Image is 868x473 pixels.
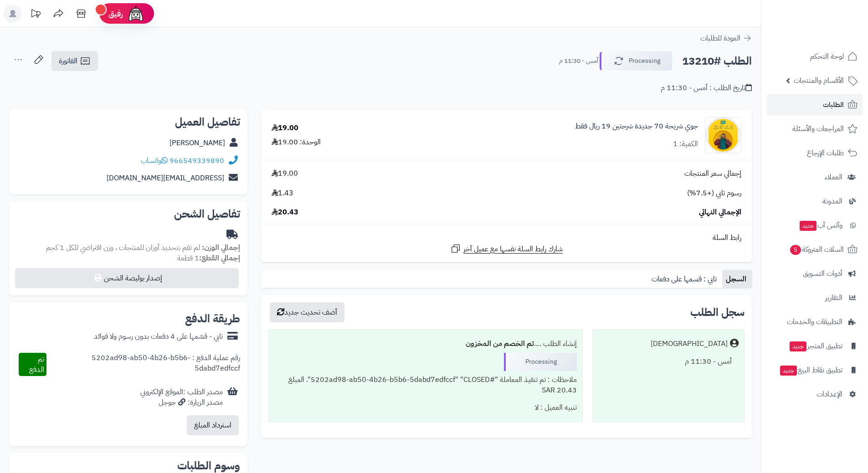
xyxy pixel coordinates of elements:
div: مصدر الزيارة: جوجل [140,397,223,408]
div: تابي - قسّمها على 4 دفعات بدون رسوم ولا فوائد [94,331,223,342]
span: جديد [780,366,797,376]
button: إصدار بوليصة الشحن [15,268,239,288]
span: الأقسام والمنتجات [794,74,844,87]
span: الإعدادات [817,388,842,401]
strong: إجمالي الوزن: [202,242,240,253]
img: logo-2.png [806,25,859,44]
span: التقارير [825,291,842,304]
span: 20.43 [272,207,298,218]
div: الوحدة: 19.00 [272,137,321,147]
div: الكمية: 1 [673,139,698,149]
a: شارك رابط السلة نفسها مع عميل آخر [450,243,563,254]
a: لوحة التحكم [767,46,863,67]
a: الطلبات [767,94,863,116]
a: [PERSON_NAME] [169,137,225,148]
span: العودة للطلبات [700,33,740,44]
span: العملاء [825,171,842,183]
div: ملاحظات : تم تنفيذ المعاملة "#5202ad98-ab50-4b26-b5b6-5dabd7edfccf" "CLOSED". المبلغ 20.43 SAR [274,371,576,399]
span: السلات المتروكة [789,243,844,256]
div: إنشاء الطلب .... [274,335,576,353]
a: الإعدادات [767,383,863,405]
span: جديد [790,341,806,351]
a: طلبات الإرجاع [767,142,863,164]
span: تطبيق المتجر [789,340,842,352]
a: الفاتورة [51,51,98,71]
a: السجل [722,270,752,288]
span: لم تقم بتحديد أوزان للمنتجات ، وزن افتراضي للكل 1 كجم [46,242,200,253]
div: رقم عملية الدفع : 5202ad98-ab50-4b26-b5b6-5dabd7edfccf [46,353,240,376]
span: الطلبات [823,98,844,111]
span: 19.00 [272,168,298,179]
a: أدوات التسويق [767,263,863,285]
span: جديد [800,221,817,231]
small: أمس - 11:30 م [559,56,598,66]
h2: طريقة الدفع [185,313,240,324]
a: العملاء [767,166,863,188]
span: المراجعات والأسئلة [792,122,844,135]
h2: تفاصيل العميل [16,117,240,127]
a: العودة للطلبات [700,33,752,44]
div: 19.00 [272,123,298,133]
b: تم الخصم من المخزون [466,338,534,349]
a: تطبيق المتجرجديد [767,335,863,357]
button: استرداد المبلغ [187,415,239,435]
span: تم الدفع [29,354,44,375]
span: رفيق [108,8,123,19]
a: السلات المتروكة5 [767,239,863,260]
div: رابط السلة [265,233,748,243]
div: [DEMOGRAPHIC_DATA] [651,339,728,349]
a: واتساب [141,155,168,166]
small: 1 قطعة [177,253,240,264]
a: التطبيقات والخدمات [767,311,863,333]
img: ai-face.png [127,5,145,23]
a: وآتس آبجديد [767,214,863,236]
button: Processing [600,51,673,71]
a: تابي : قسمها على دفعات [648,270,722,288]
a: تطبيق نقاط البيعجديد [767,359,863,381]
span: أدوات التسويق [803,267,842,280]
span: الفاتورة [59,56,77,66]
strong: إجمالي القطع: [199,253,240,264]
div: مصدر الطلب :الموقع الإلكتروني [140,387,223,408]
a: التقارير [767,287,863,309]
a: تحديثات المنصة [24,5,47,25]
span: رسوم تابي (+7.5%) [687,188,741,198]
span: لوحة التحكم [810,50,844,63]
div: تاريخ الطلب : أمس - 11:30 م [661,83,752,93]
div: تنبيه العميل : لا [274,399,576,417]
h2: تفاصيل الشحن [16,209,240,219]
span: التطبيقات والخدمات [787,315,842,328]
span: طلبات الإرجاع [807,147,844,159]
a: المراجعات والأسئلة [767,118,863,140]
span: المدونة [822,195,842,208]
span: الإجمالي النهائي [699,207,741,218]
span: شارك رابط السلة نفسها مع عميل آخر [463,244,563,254]
button: أضف تحديث جديد [270,302,344,322]
a: 966549339890 [169,155,224,166]
span: 5 [790,245,801,255]
a: جوي شريحة 70 جديدة شرحتين 19 ريال فقط [575,121,698,132]
span: إجمالي سعر المنتجات [684,168,741,179]
a: [EMAIL_ADDRESS][DOMAIN_NAME] [107,173,224,183]
span: وآتس آب [799,219,842,232]
h2: الطلب #13210 [682,52,752,71]
h2: وسوم الطلبات [16,460,240,471]
h3: سجل الطلب [690,307,745,318]
img: 1706300567-sim-70-q1-24-ar-90x90.jpg [705,117,741,153]
div: أمس - 11:30 م [598,353,739,371]
span: تطبيق نقاط البيع [779,364,842,376]
a: المدونة [767,190,863,212]
div: Processing [504,353,577,371]
span: 1.43 [272,188,293,198]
